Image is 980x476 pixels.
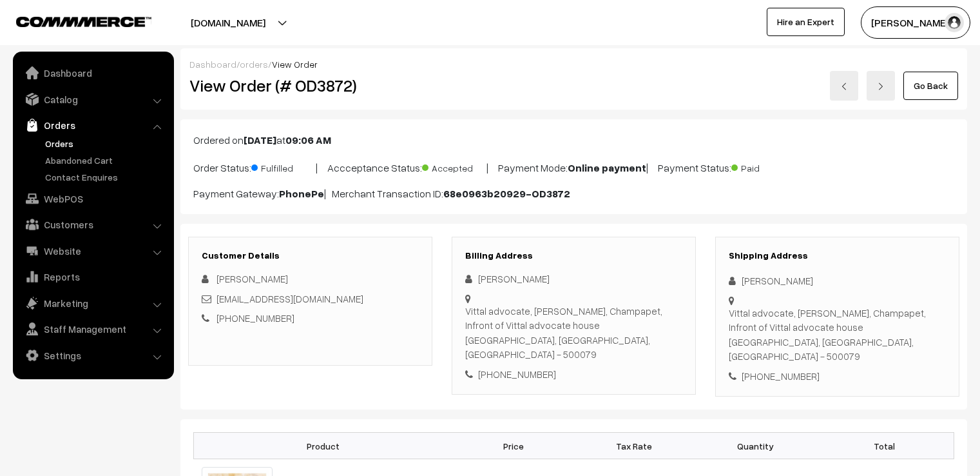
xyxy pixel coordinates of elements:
[16,88,169,111] a: Catalog
[146,6,311,39] button: [DOMAIN_NAME]
[695,433,816,459] th: Quantity
[422,158,486,175] span: Accepted
[272,59,318,70] span: View Order
[16,239,169,263] a: Website
[240,59,268,70] a: orders
[16,17,151,26] img: COMMMERCE
[193,158,954,175] p: Order Status: | Accceptance Status: | Payment Mode: | Payment Status:
[767,8,845,36] a: Hire an Expert
[729,250,946,261] h3: Shipping Address
[877,83,885,90] img: right-arrow.png
[840,83,848,90] img: left-arrow.png
[189,75,433,95] h2: View Order (# OD3872)
[279,187,324,200] b: PhonePe
[216,273,288,284] span: [PERSON_NAME]
[729,306,946,364] div: Vittal advocate, [PERSON_NAME], Champapet, Infront of Vittal advocate house [GEOGRAPHIC_DATA], [G...
[453,433,574,459] th: Price
[42,170,169,184] a: Contact Enquires
[573,433,695,459] th: Tax Rate
[42,154,169,167] a: Abandoned Cart
[729,369,946,384] div: [PHONE_NUMBER]
[189,59,236,70] a: Dashboard
[194,433,453,459] th: Product
[202,250,419,261] h3: Customer Details
[903,72,958,100] a: Go Back
[861,6,970,39] button: [PERSON_NAME]
[945,13,964,32] img: user
[16,13,129,28] a: COMMMERCE
[729,273,946,288] div: [PERSON_NAME]
[244,134,276,146] b: [DATE]
[443,187,570,200] b: 68e0963b20929-OD3872
[16,292,169,315] a: Marketing
[189,57,958,71] div: / /
[16,187,169,210] a: WebPOS
[465,250,682,261] h3: Billing Address
[16,344,169,367] a: Settings
[16,265,169,288] a: Reports
[16,114,169,137] a: Orders
[465,304,682,362] div: Vittal advocate, [PERSON_NAME], Champapet, Infront of Vittal advocate house [GEOGRAPHIC_DATA], [G...
[216,312,294,324] a: [PHONE_NUMBER]
[465,367,682,382] div: [PHONE_NUMBER]
[42,137,169,150] a: Orders
[465,272,682,286] div: [PERSON_NAME]
[16,61,169,84] a: Dashboard
[193,186,954,201] p: Payment Gateway: | Merchant Transaction ID:
[285,134,331,146] b: 09:06 AM
[731,158,796,175] span: Paid
[16,213,169,236] a: Customers
[568,161,646,174] b: Online payment
[816,433,954,459] th: Total
[251,158,316,175] span: Fulfilled
[216,293,363,304] a: [EMAIL_ADDRESS][DOMAIN_NAME]
[193,132,954,148] p: Ordered on at
[16,317,169,341] a: Staff Management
